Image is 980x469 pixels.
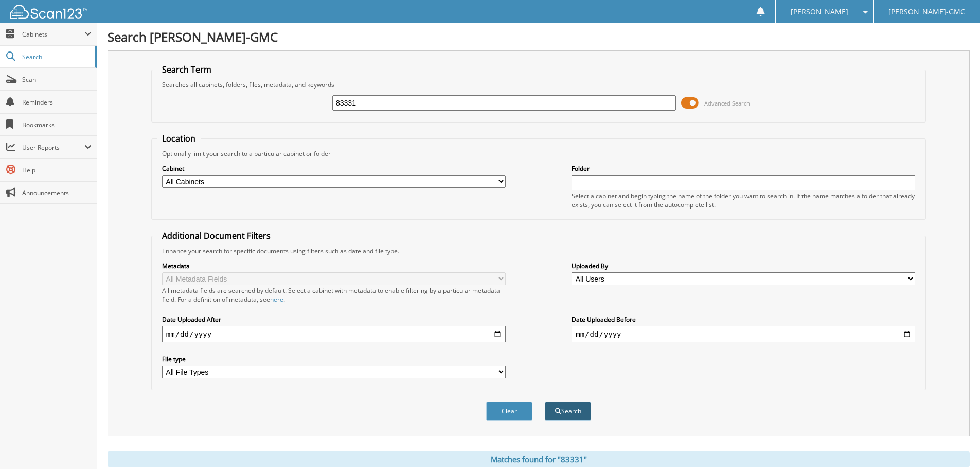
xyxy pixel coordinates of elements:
[157,230,276,241] legend: Additional Document Filters
[572,192,915,209] div: Select a cabinet and begin typing the name of the folder you want to search in. If the name match...
[10,5,87,19] img: scan123-logo-white.svg
[157,149,920,158] div: Optionally limit your search to a particular cabinet or folder
[929,420,980,469] iframe: Chat Widget
[572,164,915,173] label: Folder
[486,402,532,421] button: Clear
[572,315,915,324] label: Date Uploaded Before
[157,64,217,75] legend: Search Term
[791,9,848,15] span: [PERSON_NAME]
[22,75,92,84] span: Scan
[162,262,506,270] label: Metadata
[572,326,915,342] input: end
[888,9,965,15] span: [PERSON_NAME]-GMC
[157,247,920,255] div: Enhance your search for specific documents using filters such as date and file type.
[157,80,920,89] div: Searches all cabinets, folders, files, metadata, and keywords
[270,295,283,304] a: here
[545,402,591,421] button: Search
[572,262,915,270] label: Uploaded By
[22,120,92,129] span: Bookmarks
[162,326,506,342] input: start
[108,28,970,45] h1: Search [PERSON_NAME]-GMC
[22,188,92,197] span: Announcements
[22,98,92,107] span: Reminders
[162,355,506,363] label: File type
[162,286,506,304] div: All metadata fields are searched by default. Select a cabinet with metadata to enable filtering b...
[162,315,506,324] label: Date Uploaded After
[22,30,84,39] span: Cabinets
[108,451,970,467] div: Matches found for "83331"
[22,166,92,175] span: Help
[704,99,750,107] span: Advanced Search
[157,133,201,144] legend: Location
[22,53,90,61] span: Search
[162,164,506,173] label: Cabinet
[22,143,84,152] span: User Reports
